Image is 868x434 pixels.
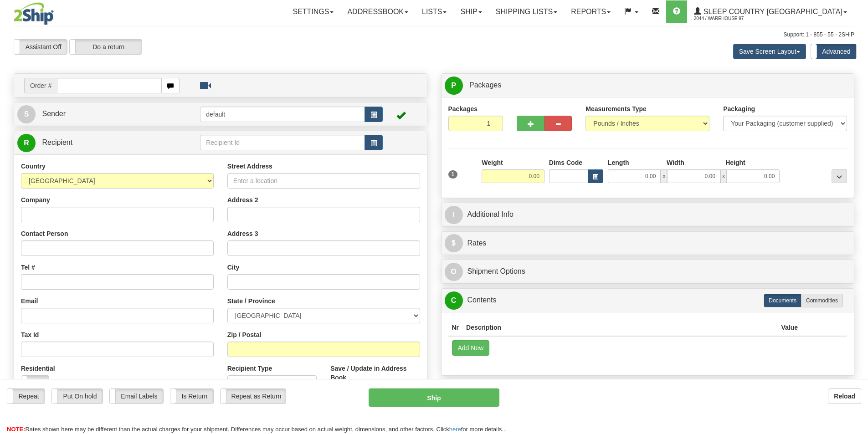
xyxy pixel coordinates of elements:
[847,170,867,263] iframe: chat widget
[7,389,45,403] label: Repeat
[489,0,564,23] a: Shipping lists
[586,104,647,113] label: Measurements Type
[448,319,463,336] th: Nr
[723,104,755,113] label: Packaging
[21,330,39,339] label: Tax Id
[21,162,46,171] label: Country
[227,296,275,306] label: State / Province
[720,169,727,183] span: x
[452,340,490,356] button: Add New
[445,262,851,281] a: OShipment Options
[369,388,499,407] button: Ship
[661,169,667,183] span: x
[286,0,340,23] a: Settings
[445,263,463,281] span: O
[667,158,684,167] label: Width
[14,2,54,25] img: logo2044.jpg
[453,0,488,23] a: Ship
[17,133,180,152] a: R Recipient
[725,158,745,167] label: Height
[227,364,272,373] label: Recipient Type
[227,229,258,238] label: Address 3
[21,195,50,204] label: Company
[330,364,420,382] label: Save / Update in Address Book
[828,388,861,404] button: Reload
[445,234,463,252] span: $
[227,162,272,171] label: Street Address
[340,0,415,23] a: Addressbook
[170,389,213,403] label: Is Return
[445,291,851,310] a: CContents
[52,389,103,403] label: Put On hold
[445,291,463,310] span: C
[14,40,67,54] label: Assistant Off
[42,138,72,146] span: Recipient
[21,229,68,238] label: Contact Person
[832,169,847,183] div: ...
[764,294,801,307] label: Documents
[694,14,762,23] span: 2044 / Warehouse 97
[811,44,856,59] label: Advanced
[21,263,35,272] label: Tel #
[801,294,843,307] label: Commodities
[469,81,501,89] span: Packages
[445,77,463,95] span: P
[17,105,36,123] span: S
[21,364,55,373] label: Residential
[227,330,262,339] label: Zip / Postal
[14,31,854,39] div: Support: 1 - 855 - 55 - 2SHIP
[445,205,851,224] a: IAdditional Info
[445,76,851,95] a: P Packages
[227,195,258,204] label: Address 2
[549,158,582,167] label: Dims Code
[227,263,239,272] label: City
[733,44,806,59] button: Save Screen Layout
[687,0,854,23] a: Sleep Country [GEOGRAPHIC_DATA] 2044 / Warehouse 97
[415,0,453,23] a: Lists
[7,426,25,433] span: NOTE:
[24,78,57,93] span: Order #
[701,8,842,15] span: Sleep Country [GEOGRAPHIC_DATA]
[449,426,461,433] a: here
[221,389,286,403] label: Repeat as Return
[17,105,200,123] a: S Sender
[200,135,365,150] input: Recipient Id
[227,173,420,189] input: Enter a location
[777,319,801,336] th: Value
[110,389,163,403] label: Email Labels
[42,110,66,117] span: Sender
[200,107,365,122] input: Sender Id
[21,296,38,306] label: Email
[445,234,851,253] a: $Rates
[834,393,855,400] b: Reload
[448,170,458,179] span: 1
[482,158,503,167] label: Weight
[21,376,49,390] label: No
[448,104,478,113] label: Packages
[445,206,463,224] span: I
[70,40,142,54] label: Do a return
[462,319,777,336] th: Description
[608,158,629,167] label: Length
[17,134,36,152] span: R
[564,0,617,23] a: Reports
